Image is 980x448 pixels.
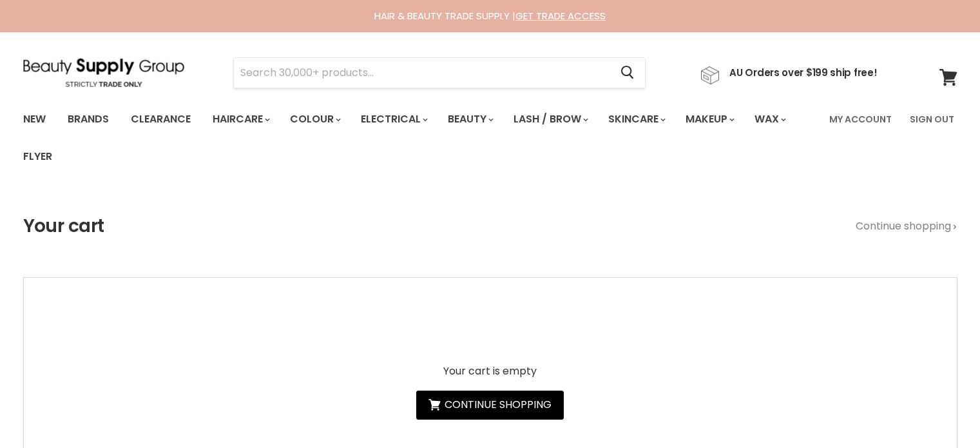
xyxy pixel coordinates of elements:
[745,106,794,133] a: Wax
[902,106,962,133] a: Sign Out
[233,57,646,88] form: Product
[438,106,501,133] a: Beauty
[821,106,899,133] a: My Account
[416,365,564,377] p: Your cart is empty
[7,101,974,175] nav: Main
[14,101,821,175] ul: Main menu
[7,10,974,23] div: HAIR & BEAUTY TRADE SUPPLY |
[121,106,200,133] a: Clearance
[58,106,119,133] a: Brands
[416,391,564,420] a: Continue shopping
[856,220,957,232] a: Continue shopping
[23,216,104,237] h1: Your cart
[234,58,611,88] input: Search
[504,106,596,133] a: Lash / Brow
[14,143,62,170] a: Flyer
[515,9,606,23] a: GET TRADE ACCESS
[14,106,55,133] a: New
[280,106,349,133] a: Colour
[351,106,436,133] a: Electrical
[599,106,673,133] a: Skincare
[676,106,742,133] a: Makeup
[916,387,967,435] iframe: Gorgias live chat messenger
[611,58,645,88] button: Search
[203,106,278,133] a: Haircare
